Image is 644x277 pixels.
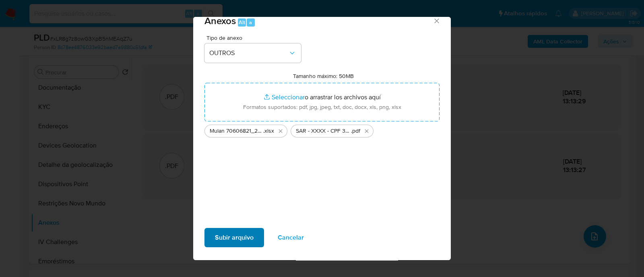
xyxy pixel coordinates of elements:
[293,72,354,80] label: Tamanho máximo: 50MB
[362,126,372,136] button: Eliminar SAR - XXXX - CPF 34052513894 - CONRADO BRUNO ROSA LOPES.pdf
[276,126,285,136] button: Eliminar Mulan 70606821_2025_08_11_15_47_21.xlsx
[249,18,252,26] span: a
[239,18,245,26] span: Alt
[204,14,236,28] span: Anexos
[296,127,351,135] span: SAR - XXXX - CPF 34052513894 - [PERSON_NAME]
[433,17,440,24] button: Cerrar
[204,228,264,247] button: Subir arquivo
[267,228,314,247] button: Cancelar
[215,229,254,246] span: Subir arquivo
[206,35,303,41] span: Tipo de anexo
[204,121,440,137] ul: Archivos seleccionados
[209,49,288,57] span: OUTROS
[351,127,360,135] span: .pdf
[204,43,301,63] button: OUTROS
[278,229,304,246] span: Cancelar
[210,127,263,135] span: Mulan 70606821_2025_08_11_15_47_21
[263,127,274,135] span: .xlsx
